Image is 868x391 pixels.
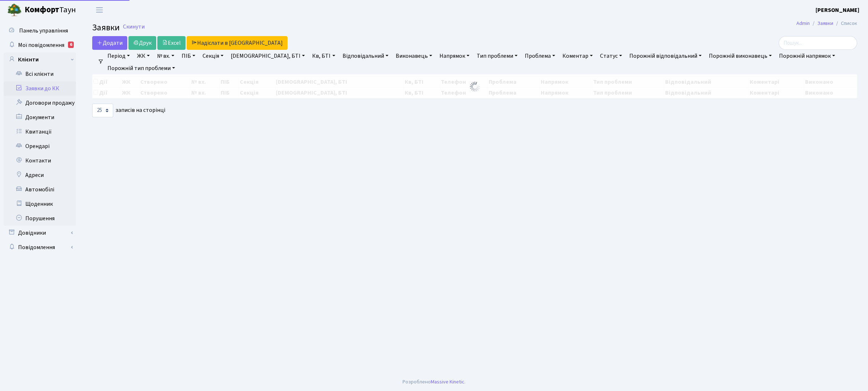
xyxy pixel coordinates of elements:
nav: breadcrumb [786,16,868,31]
a: Заявки до КК [4,81,76,96]
label: записів на сторінці [92,104,165,117]
a: Кв, БТІ [309,50,338,62]
a: Клієнти [4,52,76,67]
a: Довідники [4,226,76,240]
a: Мої повідомлення6 [4,38,76,52]
img: logo.png [7,3,22,17]
a: Орендарі [4,139,76,153]
a: Massive Kinetic [431,378,464,386]
span: Мої повідомлення [18,41,64,49]
a: Автомобілі [4,182,76,197]
a: Порушення [4,211,76,226]
b: Комфорт [25,4,59,16]
a: Скинути [123,23,145,30]
a: Порожній напрямок [776,50,838,62]
a: Документи [4,110,76,125]
button: Переключити навігацію [90,4,109,16]
a: Всі клієнти [4,67,76,81]
div: 6 [68,42,74,48]
span: Додати [97,39,123,47]
a: Заявки [817,19,833,27]
a: Порожній тип проблеми [105,62,178,74]
a: Друк [128,36,156,50]
span: Панель управління [19,27,68,35]
input: Пошук... [779,36,857,50]
a: Додати [92,36,127,50]
a: Напрямок [437,50,472,62]
select: записів на сторінці [92,104,113,117]
a: Контакти [4,153,76,168]
a: Admin [796,19,810,27]
a: Виконавець [393,50,435,62]
span: Таун [25,4,76,16]
a: ЖК [134,50,153,62]
a: Тип проблеми [474,50,520,62]
div: Розроблено . [403,378,465,386]
a: Проблема [522,50,558,62]
a: Адреси [4,168,76,182]
a: Панель управління [4,23,76,38]
span: Заявки [92,21,120,34]
a: Порожній виконавець [706,50,775,62]
a: [DEMOGRAPHIC_DATA], БТІ [228,50,308,62]
a: [PERSON_NAME] [816,6,859,14]
a: Квитанції [4,125,76,139]
a: ПІБ [179,50,198,62]
a: Надіслати в [GEOGRAPHIC_DATA] [187,36,288,50]
a: Повідомлення [4,240,76,255]
a: № вх. [154,50,177,62]
a: Відповідальний [340,50,391,62]
a: Щоденник [4,197,76,211]
a: Період [105,50,133,62]
li: Список [833,19,857,27]
a: Коментар [559,50,596,62]
a: Договори продажу [4,96,76,110]
a: Порожній відповідальний [626,50,705,62]
a: Секція [200,50,226,62]
a: Excel [157,36,186,50]
a: Статус [597,50,625,62]
img: Обробка... [469,81,481,92]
